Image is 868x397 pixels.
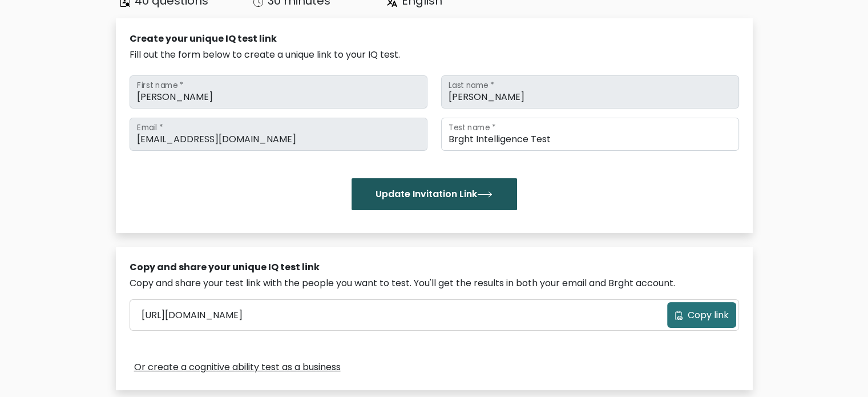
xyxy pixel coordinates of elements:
[130,48,739,62] div: Fill out the form below to create a unique link to your IQ test.
[441,118,739,151] input: Test name
[130,118,427,151] input: Email
[352,178,517,210] button: Update Invitation Link
[667,302,736,328] button: Copy link
[130,276,739,290] div: Copy and share your test link with the people you want to test. You'll get the results in both yo...
[688,308,729,322] span: Copy link
[134,360,341,374] a: Or create a cognitive ability test as a business
[441,75,739,109] input: Last name
[130,260,739,274] div: Copy and share your unique IQ test link
[130,32,739,46] div: Create your unique IQ test link
[130,75,427,109] input: First name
